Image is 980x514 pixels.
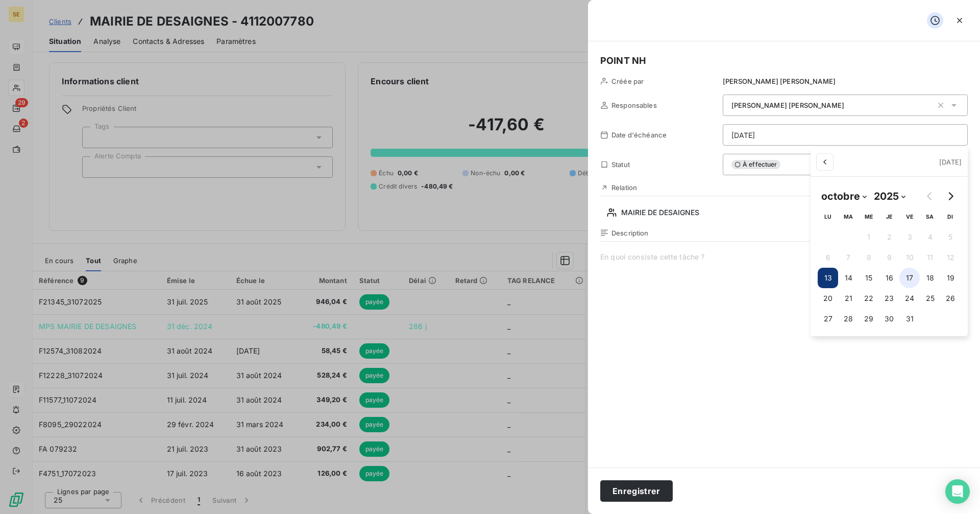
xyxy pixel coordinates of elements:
[818,206,838,227] th: lundi
[940,247,961,268] button: 12
[879,227,899,247] button: 2
[838,206,859,227] th: mardi
[818,247,838,268] button: 6
[920,186,940,206] button: Go to previous month
[899,247,920,268] button: 10
[899,268,920,288] button: 17
[899,227,920,247] button: 3
[940,206,961,227] th: dimanche
[859,206,879,227] th: mercredi
[838,247,859,268] button: 7
[859,309,879,329] button: 29
[879,268,899,288] button: 16
[920,247,940,268] button: 11
[859,227,879,247] button: 1
[859,288,879,309] button: 22
[838,268,859,288] button: 14
[920,268,940,288] button: 18
[940,186,961,206] button: Go to next month
[818,309,838,329] button: 27
[899,206,920,227] th: vendredi
[920,206,940,227] th: samedi
[859,268,879,288] button: 15
[818,268,838,288] button: 13
[818,288,838,309] button: 20
[879,288,899,309] button: 23
[899,288,920,309] button: 24
[940,288,961,309] button: 26
[940,268,961,288] button: 19
[879,309,899,329] button: 30
[838,309,859,329] button: 28
[940,227,961,247] button: 5
[879,206,899,227] th: jeudi
[920,227,940,247] button: 4
[879,247,899,268] button: 9
[939,158,962,166] span: [DATE]
[920,288,940,309] button: 25
[859,247,879,268] button: 8
[899,309,920,329] button: 31
[838,288,859,309] button: 21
